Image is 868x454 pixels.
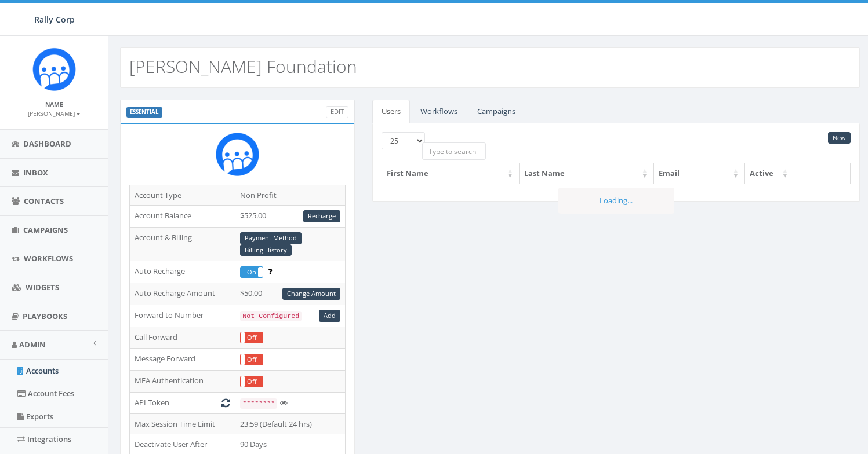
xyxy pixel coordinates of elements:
[23,311,67,321] span: Playbooks
[319,310,340,322] a: Add
[654,163,745,184] th: Email
[130,393,235,414] td: API Token
[372,100,410,123] a: Users
[235,283,346,305] td: $50.00
[23,138,71,149] span: Dashboard
[23,225,68,235] span: Campaigns
[382,163,520,184] th: First Name
[32,47,76,91] img: Icon_1.png
[828,132,851,144] a: New
[422,142,486,160] input: Type to search
[241,376,263,387] label: Off
[130,349,235,371] td: Message Forward
[235,185,346,206] td: Non Profit
[240,266,263,279] div: OnOff
[34,14,75,25] span: Rally Corp
[130,371,235,393] td: MFA Authentication
[216,133,259,176] img: Rally_Corp_Icon.png
[23,167,48,178] span: Inbox
[411,100,467,123] a: Workflows
[303,210,340,222] a: Recharge
[240,332,263,344] div: OnOff
[235,206,346,228] td: $525.00
[130,283,235,305] td: Auto Recharge Amount
[26,282,59,292] span: Widgets
[326,106,348,118] a: Edit
[28,108,81,118] a: [PERSON_NAME]
[268,266,272,276] span: Enable to prevent campaign failure.
[468,100,525,123] a: Campaigns
[558,188,674,214] div: Loading...
[126,107,162,118] label: ESSENTIAL
[241,332,263,343] label: Off
[130,185,235,206] td: Account Type
[130,305,235,327] td: Forward to Number
[130,327,235,349] td: Call Forward
[45,100,63,108] small: Name
[240,354,263,366] div: OnOff
[130,206,235,228] td: Account Balance
[130,227,235,261] td: Account & Billing
[240,244,292,257] a: Billing History
[241,354,263,365] label: Off
[24,253,73,263] span: Workflows
[745,163,794,184] th: Active
[240,232,302,244] a: Payment Method
[28,109,81,118] small: [PERSON_NAME]
[24,196,64,206] span: Contacts
[240,376,263,388] div: OnOff
[520,163,654,184] th: Last Name
[130,261,235,283] td: Auto Recharge
[129,57,357,76] h2: [PERSON_NAME] Foundation
[19,339,46,350] span: Admin
[221,399,230,407] i: Generate New Token
[130,413,235,434] td: Max Session Time Limit
[241,267,263,278] label: On
[240,311,302,321] code: Not Configured
[282,288,340,300] a: Change Amount
[235,413,346,434] td: 23:59 (Default 24 hrs)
